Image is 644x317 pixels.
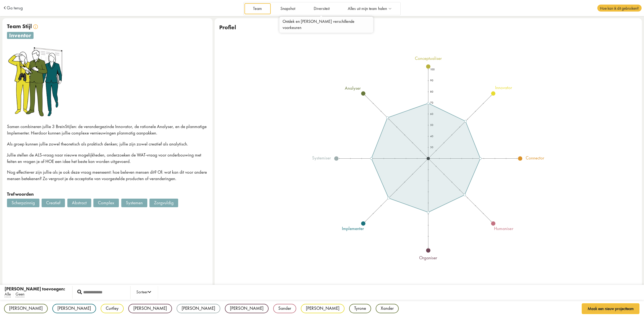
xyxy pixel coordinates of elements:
[136,289,151,296] div: Sorteer
[7,23,32,30] span: Team Stijl
[67,199,91,207] div: Abstract
[597,5,641,12] span: Hoe kan ik dit gebruiken?
[494,225,513,231] tspan: humaniser
[7,32,34,39] span: inventor
[7,191,34,197] strong: Trefwoorden
[430,68,435,71] text: 100
[7,199,39,207] div: Scherpzinnig
[430,101,433,104] text: 70
[42,199,65,207] div: Creatief
[5,286,65,292] div: [PERSON_NAME] toevoegen:
[582,303,640,314] button: Maak een nieuw projectteam
[342,225,364,231] tspan: implementer
[526,155,544,161] tspan: connector
[93,199,119,207] div: Complex
[419,255,437,261] tspan: organiser
[225,304,269,313] div: [PERSON_NAME]
[7,46,65,117] img: inventor.png
[312,155,331,161] tspan: systemiser
[7,169,208,182] p: Nog effectiever zijn jullie als je ook deze vraag meeneemt: hoe beleven mensen dit? Of: wat kan d...
[415,55,442,61] tspan: conceptualiser
[177,304,220,313] div: [PERSON_NAME]
[348,6,387,11] span: Alles uit mijn team halen
[5,292,11,297] span: Alle
[273,304,296,313] div: Sander
[376,304,399,313] div: Xander
[305,3,338,14] a: Diversiteit
[7,141,208,147] p: Als groep kunnen jullie zowel theoretisch als praktisch denken; jullie zijn zowel creatief als an...
[495,85,512,90] tspan: innovator
[149,199,178,207] div: Zorgvuldig
[16,292,24,297] span: Geen
[128,304,172,313] div: [PERSON_NAME]
[244,3,271,14] a: Team
[339,3,400,14] a: Alles uit mijn team halen
[349,304,371,313] div: Tyrone
[7,152,208,165] p: Jullie stellen de ALS-vraag naar nieuwe mogelijkheden, onderzoeken de WAT-vraag voor onderbouwing...
[7,123,208,136] p: Samen combineren jullie 3 BreinStijlen: de verandergezinde Innovator, de rationele Analyser, en d...
[272,3,304,14] a: Snapshot
[219,24,236,31] span: Profiel
[33,24,38,29] img: info.svg
[101,304,124,313] div: Curtley
[4,304,48,313] div: [PERSON_NAME]
[52,304,96,313] div: [PERSON_NAME]
[345,85,361,91] tspan: analyser
[430,79,433,82] text: 90
[121,199,147,207] div: Systemen
[7,6,23,10] a: Ga terug
[301,304,345,313] div: [PERSON_NAME]
[430,90,433,93] text: 80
